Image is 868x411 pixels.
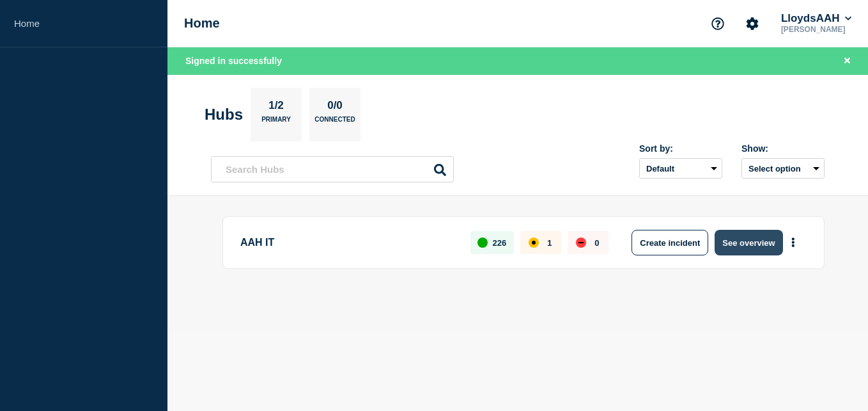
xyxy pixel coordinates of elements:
[839,54,855,68] button: Close banner
[576,238,586,248] div: down
[261,116,291,129] p: Primary
[184,16,220,31] h1: Home
[779,25,854,34] p: [PERSON_NAME]
[477,238,488,248] div: up
[211,156,454,182] input: Search Hubs
[779,12,854,25] button: LloydsAAH
[314,116,355,129] p: Connected
[323,99,348,116] p: 0/0
[741,143,825,154] div: Show:
[704,10,731,37] button: Support
[240,230,456,255] p: AAH IT
[741,158,825,179] button: Select option
[785,231,802,255] button: More actions
[594,238,599,248] p: 0
[639,158,722,179] select: Sort by
[205,106,243,124] h2: Hubs
[739,10,766,37] button: Account settings
[493,238,507,248] p: 226
[547,238,552,248] p: 1
[715,230,782,255] button: See overview
[529,238,539,248] div: affected
[185,56,282,66] span: Signed in successfully
[632,230,708,255] button: Create incident
[639,143,722,154] div: Sort by:
[264,99,289,116] p: 1/2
